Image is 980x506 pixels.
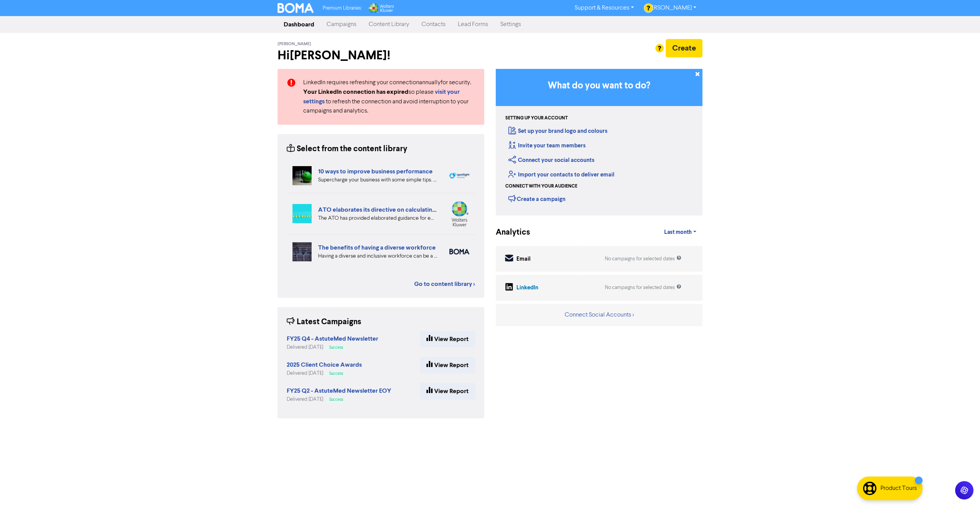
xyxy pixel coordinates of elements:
[496,227,521,238] div: Analytics
[508,157,595,164] a: Connect your social accounts
[449,201,469,227] img: wolters_kluwer
[278,17,320,32] a: Dashboard
[329,372,343,375] span: Success
[640,2,702,14] a: [PERSON_NAME]
[508,127,608,135] a: Set up your brand logo and colours
[287,316,361,328] div: Latest Campaigns
[287,370,362,377] div: Delivered [DATE]
[318,168,433,175] a: 10 ways to improve business performance
[287,396,391,403] div: Delivered [DATE]
[297,78,481,116] div: LinkedIn requires refreshing your connection annually for security. so please to refresh the conn...
[287,388,391,394] a: FY25 Q2 - AstuteMed Newsletter EOY
[368,3,394,13] img: Wolters Kluwer
[664,229,692,236] span: Last month
[318,214,438,222] div: The ATO has provided elaborated guidance for employers when computing ordinary time earnings for ...
[505,115,568,122] div: Setting up your account
[942,469,980,506] iframe: Chat Widget
[320,17,363,32] a: Campaigns
[564,310,634,320] button: Connect Social Accounts >
[303,88,408,96] strong: Your LinkedIn connection has expired
[363,17,415,32] a: Content Library
[329,398,343,402] span: Success
[605,255,681,263] div: No campaigns for selected dates
[318,252,438,260] div: Having a diverse and inclusive workforce can be a major boost for your business. We list four of ...
[658,225,702,240] a: Last month
[287,336,378,342] a: FY25 Q4 - AstuteMed Newsletter
[508,142,586,149] a: Invite your team members
[666,39,702,57] button: Create
[516,255,531,264] div: Email
[318,244,436,251] a: The benefits of having a diverse workforce
[318,176,438,184] div: Supercharge your business with some simple tips. Eliminate distractions & bad customers, get a pl...
[303,89,460,105] a: visit your settings
[449,173,469,179] img: spotlight
[287,335,378,343] strong: FY25 Q4 - AstuteMed Newsletter
[278,48,484,63] h2: Hi [PERSON_NAME] !
[287,143,407,155] div: Select from the content library
[505,183,577,190] div: Connect with your audience
[516,284,538,292] div: LinkedIn
[605,284,681,291] div: No campaigns for selected dates
[507,80,691,91] h3: What do you want to do?
[414,279,475,289] a: Go to content library >
[287,344,378,351] div: Delivered [DATE]
[452,17,494,32] a: Lead Forms
[415,17,452,32] a: Contacts
[420,331,475,347] a: View Report
[318,206,497,214] a: ATO elaborates its directive on calculating ordinary time earnings
[420,357,475,373] a: View Report
[323,6,362,11] span: Premium Libraries:
[494,17,527,32] a: Settings
[508,171,614,178] a: Import your contacts to deliver email
[496,69,702,215] div: Getting Started in BOMA
[449,249,469,255] img: boma
[278,3,314,13] img: BOMA Logo
[568,2,640,14] a: Support & Resources
[287,362,362,368] a: 2025 Client Choice Awards
[329,346,343,349] span: Success
[420,383,475,399] a: View Report
[287,387,391,395] strong: FY25 Q2 - AstuteMed Newsletter EOY
[278,41,311,47] span: [PERSON_NAME]
[508,193,565,204] div: Create a campaign
[287,361,362,369] strong: 2025 Client Choice Awards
